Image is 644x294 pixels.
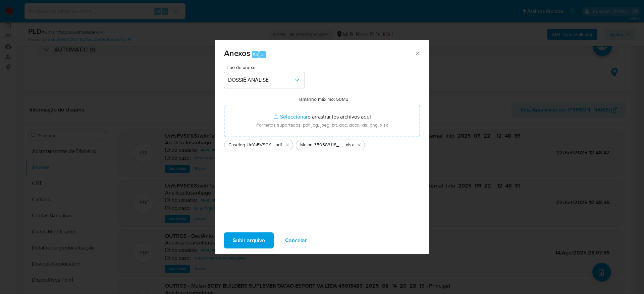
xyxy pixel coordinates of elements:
[355,141,363,149] button: Eliminar Mulan 350383118_2025_09_22_08_35_45.xlsx
[298,96,348,102] label: Tamanho máximo: 50MB
[414,50,420,56] button: Cerrar
[261,51,264,58] span: a
[228,77,294,83] span: DOSSIÊ ANÁLISE
[283,141,291,149] button: Eliminar Caselog UnYsFVSCK3Jwifn1a1GbRRAc_2025_09_22_10_57_42.pdf
[345,142,354,148] span: .xlsx
[228,142,274,148] span: Caselog UnYsFVSCK3Jwifn1a1GbRRAc_2025_09_22_10_57_42
[224,137,420,150] ul: Archivos seleccionados
[226,65,306,70] span: Tipo de anexo
[300,142,345,148] span: Mulan 350383118_2025_09_22_08_35_45
[253,51,258,58] span: Alt
[276,232,316,248] button: Cancelar
[224,232,274,248] button: Subir arquivo
[285,233,307,248] span: Cancelar
[224,47,250,59] span: Anexos
[274,142,282,148] span: .pdf
[233,233,265,248] span: Subir arquivo
[224,72,305,88] button: DOSSIÊ ANÁLISE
